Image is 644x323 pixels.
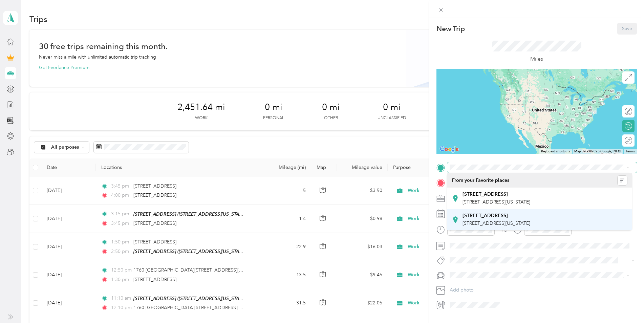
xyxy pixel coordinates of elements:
a: Open this area in Google Maps (opens a new window) [438,145,460,154]
button: Add photo [447,285,637,295]
span: From your Favorite places [452,177,509,184]
span: [STREET_ADDRESS][US_STATE] [463,199,530,205]
span: [STREET_ADDRESS][US_STATE] [463,220,530,226]
button: Keyboard shortcuts [541,149,570,154]
strong: [STREET_ADDRESS] [463,191,508,197]
iframe: Everlance-gr Chat Button Frame [606,285,644,323]
span: Map data ©2025 Google, INEGI [574,149,621,153]
strong: [STREET_ADDRESS] [463,213,508,219]
img: Google [438,145,460,154]
p: New Trip [436,24,465,34]
p: Miles [530,55,543,63]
